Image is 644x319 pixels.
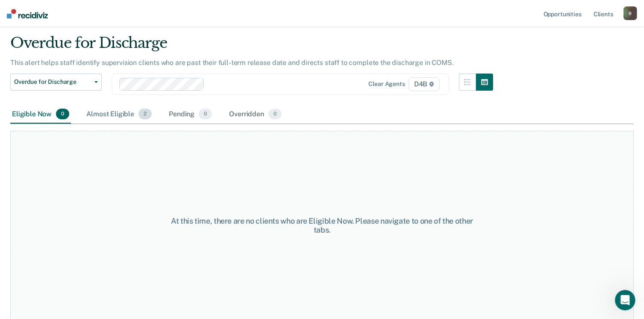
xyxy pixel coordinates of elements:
button: Overdue for Discharge [10,74,102,91]
p: This alert helps staff identify supervision clients who are past their full-term release date and... [10,59,454,67]
span: 0 [268,109,282,120]
iframe: Intercom live chat [615,290,635,310]
div: At this time, there are no clients who are Eligible Now. Please navigate to one of the other tabs. [166,216,478,235]
div: Almost Eligible2 [85,105,153,124]
span: 2 [138,109,152,120]
span: 0 [199,109,212,120]
img: Recidiviz [7,9,48,18]
div: Eligible Now0 [10,105,71,124]
div: Clear agents [369,80,405,88]
span: 0 [56,109,69,120]
div: Overdue for Discharge [10,34,493,59]
div: Pending0 [167,105,214,124]
span: Overdue for Discharge [14,78,91,86]
button: B [623,6,637,20]
span: D4B [409,77,440,91]
div: Overridden0 [227,105,283,124]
